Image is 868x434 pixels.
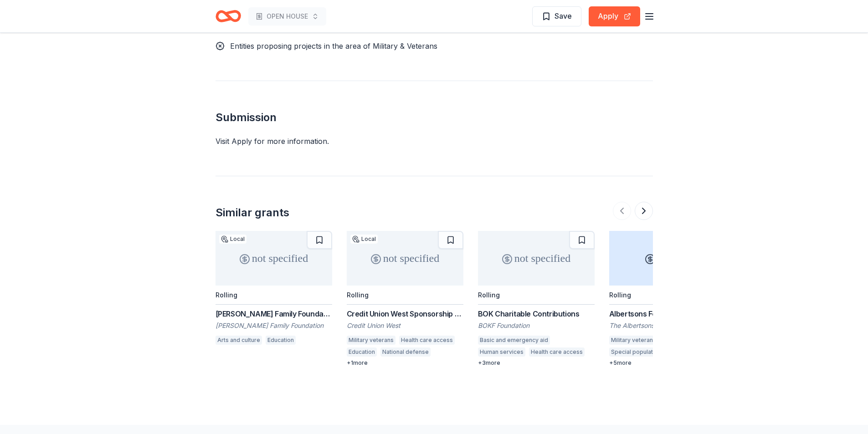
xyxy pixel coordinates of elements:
div: BOK Charitable Contributions [478,308,595,319]
div: [PERSON_NAME] Family Foundation Grant [216,308,332,319]
div: Human services [478,347,525,357]
div: Military veterans [609,336,658,345]
div: Rolling [478,291,500,299]
div: + 3 more [478,359,595,367]
div: Arts and culture [216,336,262,345]
div: not specified [478,231,595,286]
div: Rolling [216,291,237,299]
div: Education [347,347,377,357]
div: Local [219,235,247,244]
div: Special population support [609,347,686,357]
div: 1k – 5k [609,231,726,286]
h2: Submission [216,110,653,125]
div: Credit Union West Sponsorship and Support [347,308,463,319]
a: not specifiedLocalRolling[PERSON_NAME] Family Foundation Grant[PERSON_NAME] Family FoundationArts... [216,231,332,347]
div: Education [266,336,296,345]
div: + 1 more [347,359,463,367]
div: not specified [347,231,463,286]
div: Local [350,235,378,244]
a: Home [216,5,241,27]
div: Rolling [609,291,631,299]
div: Health care access [399,336,455,345]
div: Basic and emergency aid [478,336,550,345]
div: [PERSON_NAME] Family Foundation [216,321,332,330]
div: The Albertsons Companies Foundation [609,321,726,330]
div: Rolling [347,291,369,299]
div: + 5 more [609,359,726,367]
a: not specifiedRollingBOK Charitable ContributionsBOKF FoundationBasic and emergency aidHuman servi... [478,231,595,367]
button: Apply [589,6,640,26]
span: Entities proposing projects in the area of Military & Veterans [230,41,437,51]
div: Credit Union West [347,321,463,330]
div: Health care access [529,347,585,357]
div: BOKF Foundation [478,321,595,330]
a: not specifiedLocalRollingCredit Union West Sponsorship and SupportCredit Union WestMilitary veter... [347,231,463,367]
div: Military veterans [347,336,395,345]
span: Save [555,10,572,22]
div: not specified [216,231,332,286]
a: 1k – 5kRollingAlbertsons Foundation - SouthwestThe Albertsons Companies FoundationMilitary vetera... [609,231,726,367]
button: Save [532,6,581,26]
div: Visit Apply for more information. [216,136,653,147]
div: Albertsons Foundation - Southwest [609,308,726,319]
div: Similar grants [216,205,289,220]
div: National defense [380,347,431,357]
span: OPEN HOUSE [267,11,308,22]
button: OPEN HOUSE [248,7,326,26]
